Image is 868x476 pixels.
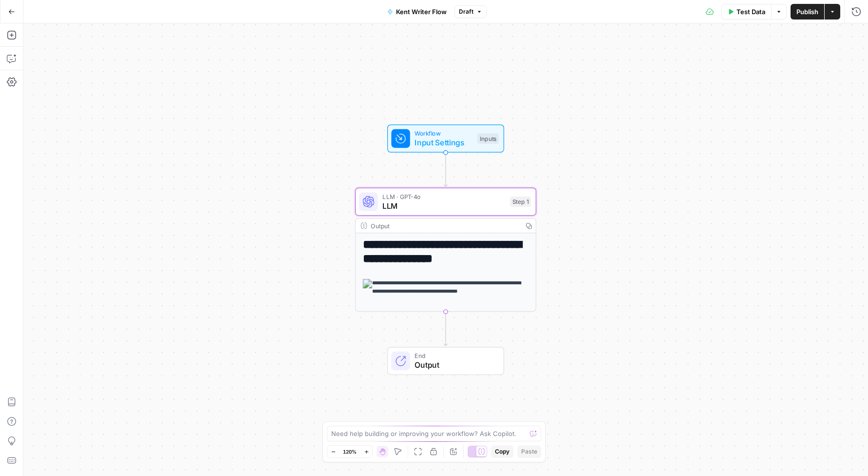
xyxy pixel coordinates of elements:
div: EndOutput [355,347,536,375]
span: Publish [796,7,818,17]
div: Inputs [477,133,499,144]
div: WorkflowInput SettingsInputs [355,124,536,153]
g: Edge from start to step_1 [444,153,447,187]
span: Copy [495,447,509,456]
span: 120% [343,448,357,456]
span: LLM · GPT-4o [382,192,505,201]
span: End [415,351,494,360]
span: Test Data [736,7,765,17]
div: Step 1 [510,197,531,207]
span: Draft [459,7,473,16]
button: Draft [454,5,487,18]
span: Output [415,359,494,371]
button: Paste [517,445,541,458]
span: LLM [382,200,505,212]
button: Publish [791,4,824,20]
button: Copy [491,445,513,458]
button: Kent Writer Flow [381,4,453,20]
span: Kent Writer Flow [396,7,447,17]
g: Edge from step_1 to end [444,312,447,346]
span: Paste [521,447,537,456]
span: Workflow [415,129,472,138]
div: Output [371,221,518,230]
span: Input Settings [415,137,472,148]
button: Test Data [721,4,771,20]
